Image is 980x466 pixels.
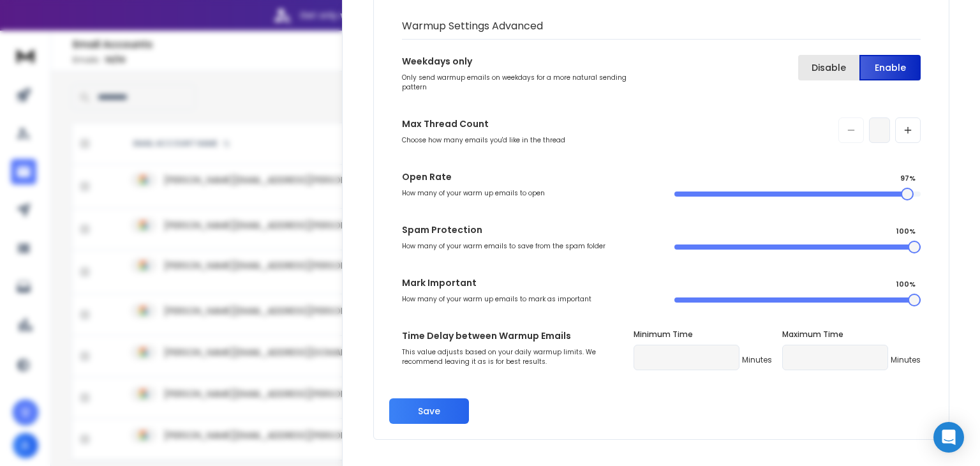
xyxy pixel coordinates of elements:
[933,422,964,453] div: Open Intercom Messenger
[402,117,649,130] p: Max Thread Count
[402,276,649,289] p: Mark Important
[402,241,649,251] p: How many of your warm emails to save from the spam folder
[634,329,772,340] label: Minimum Time
[891,355,921,365] p: Minutes
[402,329,628,342] p: Time Delay between Warmup Emails
[798,55,859,80] button: Disable
[742,355,772,365] p: Minutes
[402,347,628,366] p: This value adjusts based on your daily warmup limits. We recommend leaving it as is for best resu...
[402,170,649,183] p: Open Rate
[891,223,921,239] div: 100 %
[402,73,649,92] p: Only send warmup emails on weekdays for a more natural sending pattern
[895,170,921,186] div: 97 %
[859,55,921,80] button: Enable
[402,135,649,145] p: Choose how many emails you'd like in the thread
[891,276,921,292] div: 100 %
[402,55,649,68] p: Weekdays only
[782,329,921,340] label: Maximum Time
[389,398,469,424] button: Save
[402,223,649,236] p: Spam Protection
[402,19,921,34] h1: Warmup Settings Advanced
[402,188,649,198] p: How many of your warm up emails to open
[402,294,649,304] p: How many of your warm up emails to mark as important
